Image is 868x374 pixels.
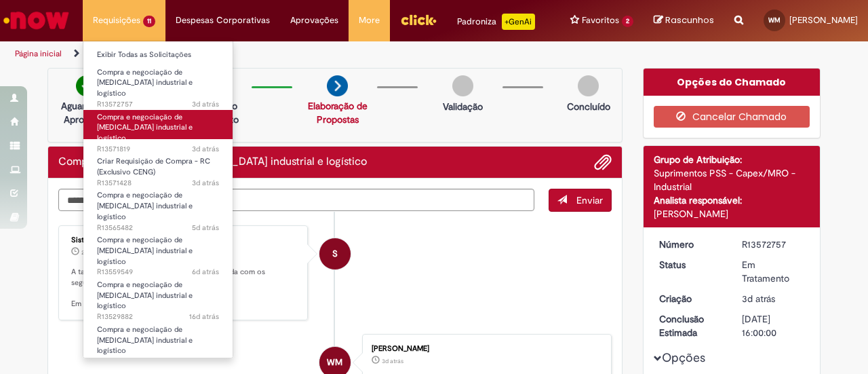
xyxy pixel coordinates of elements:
[97,67,193,98] span: Compra e negociação de [MEDICAL_DATA] industrial e logístico
[97,178,219,189] span: R13571428
[382,357,403,365] span: 3d atrás
[83,278,233,307] a: Aberto R13529882 : Compra e negociação de Capex industrial e logístico
[83,41,233,358] ul: Requisições
[83,188,233,217] a: Aberto R13565482 : Compra e negociação de Capex industrial e logístico
[327,75,348,96] img: arrow-next.png
[83,110,233,139] a: Aberto R13571819 : Compra e negociação de Capex industrial e logístico
[83,65,233,94] a: Aberto R13572757 : Compra e negociação de Capex industrial e logístico
[649,312,732,339] dt: Conclusão Estimada
[192,178,219,188] span: 3d atrás
[97,356,219,367] span: R13453650
[644,69,821,96] div: Opções do Chamado
[290,14,338,27] span: Aprovações
[54,99,119,126] p: Aguardando Aprovação
[189,312,219,322] span: 16d atrás
[742,312,805,339] div: [DATE] 16:00:00
[742,258,805,285] div: Em Tratamento
[97,267,219,278] span: R13559549
[308,100,368,126] a: Elaboração de Propostas
[192,144,219,154] time: 26/09/2025 16:55:54
[382,357,403,365] time: 27/09/2025 10:05:49
[81,248,103,257] time: 27/09/2025 12:39:32
[76,75,97,96] img: check-circle-green.png
[567,100,610,113] p: Concluído
[97,144,219,155] span: R13571819
[768,16,781,24] span: WM
[1,7,71,34] img: ServiceNow
[665,14,714,26] span: Rascunhos
[192,267,219,277] time: 23/09/2025 14:56:34
[582,14,619,27] span: Favoritos
[83,48,233,62] a: Exibir Todas as Solicitações
[10,41,568,67] ul: Trilhas de página
[549,189,612,212] button: Enviar
[192,223,219,233] span: 5d atrás
[189,312,219,322] time: 13/09/2025 20:37:42
[649,292,732,305] dt: Criação
[71,267,297,310] p: A tarefa de foi finalizada com os seguintes comentários. Em analise
[192,267,219,277] span: 6d atrás
[654,166,810,193] div: Suprimentos PSS - Capex/MRO - Industrial
[97,156,210,177] span: Criar Requisição de Compra - RC (Exclusivo CENG)
[578,75,599,96] img: img-circle-grey.png
[649,258,732,272] dt: Status
[176,14,270,27] span: Despesas Corporativas
[502,14,535,30] p: +GenAi
[654,153,810,166] div: Grupo de Atribuição:
[576,194,603,206] span: Enviar
[97,223,219,233] span: R13565482
[457,14,535,30] div: Padroniza
[97,235,193,266] span: Compra e negociação de [MEDICAL_DATA] industrial e logístico
[319,238,351,269] div: System
[452,75,473,96] img: img-circle-grey.png
[742,293,775,305] span: 3d atrás
[649,238,732,251] dt: Número
[742,238,805,251] div: R13572757
[97,99,219,110] span: R13572757
[192,144,219,154] span: 3d atrás
[58,156,367,168] h2: Compra e negociação de Capex industrial e logístico Histórico de tíquete
[97,112,193,143] span: Compra e negociação de [MEDICAL_DATA] industrial e logístico
[143,16,155,27] span: 11
[372,345,597,353] div: [PERSON_NAME]
[400,10,437,30] img: click_logo_yellow_360x200.png
[143,356,219,367] span: cerca de um mês atrás
[83,233,233,262] a: Aberto R13559549 : Compra e negociação de Capex industrial e logístico
[742,293,775,305] time: 27/09/2025 10:06:34
[192,99,219,109] time: 27/09/2025 10:06:36
[192,99,219,109] span: 3d atrás
[83,154,233,183] a: Aberto R13571428 : Criar Requisição de Compra - RC (Exclusivo CENG)
[97,324,193,356] span: Compra e negociação de [MEDICAL_DATA] industrial e logístico
[71,236,297,244] div: Sistema
[742,292,805,305] div: 27/09/2025 10:06:34
[97,280,193,311] span: Compra e negociação de [MEDICAL_DATA] industrial e logístico
[93,14,140,27] span: Requisições
[58,189,534,211] textarea: Digite sua mensagem aqui...
[97,190,193,221] span: Compra e negociação de [MEDICAL_DATA] industrial e logístico
[143,356,219,367] time: 27/08/2025 16:41:26
[81,248,103,257] span: 2d atrás
[654,106,810,128] button: Cancelar Chamado
[594,153,612,171] button: Adicionar anexos
[97,312,219,322] span: R13529882
[443,100,483,113] p: Validação
[359,14,380,27] span: More
[789,14,858,26] span: [PERSON_NAME]
[192,178,219,188] time: 26/09/2025 16:05:35
[654,193,810,207] div: Analista responsável:
[83,322,233,352] a: Aberto R13453650 : Compra e negociação de Capex industrial e logístico
[622,16,633,27] span: 2
[15,48,62,59] a: Página inicial
[654,207,810,221] div: [PERSON_NAME]
[654,14,714,27] a: Rascunhos
[332,238,338,270] span: S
